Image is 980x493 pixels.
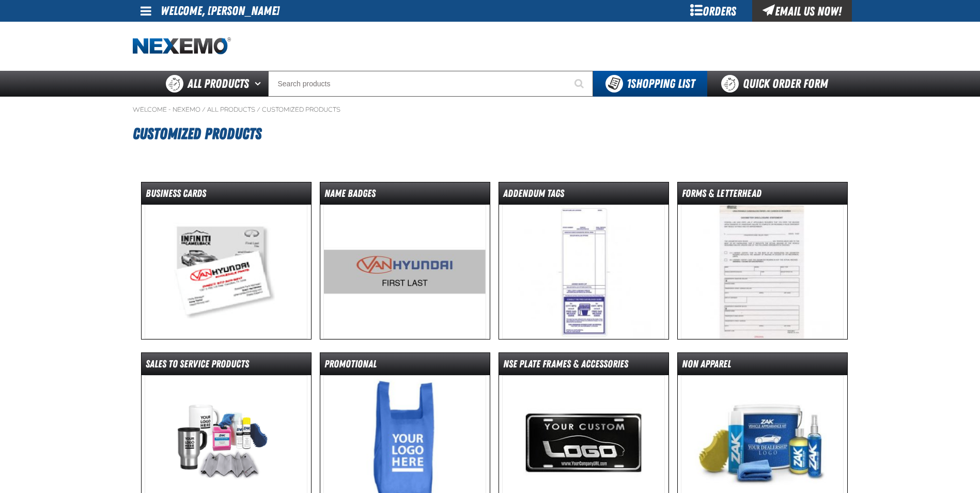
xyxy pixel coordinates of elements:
[268,71,593,97] input: Search
[188,74,249,93] span: All Products
[145,205,307,339] img: Business Cards
[502,205,665,339] img: Addendum Tags
[320,187,490,205] dt: Name Badges
[133,105,200,114] a: Welcome - Nexemo
[141,182,312,340] a: Business Cards
[627,76,695,91] span: Shopping List
[677,182,848,340] a: Forms & Letterhead
[499,182,669,340] a: Addendum Tags
[681,205,844,339] img: Forms & Letterhead
[499,357,668,375] dt: nse Plate Frames & Accessories
[707,71,847,97] a: Quick Order Form
[320,182,490,340] a: Name Badges
[133,37,231,55] a: Home
[323,205,486,339] img: Name Badges
[257,105,260,114] span: /
[678,187,847,205] dt: Forms & Letterhead
[320,357,490,375] dt: Promotional
[251,71,268,97] button: Open All Products pages
[627,76,631,91] strong: 1
[262,105,340,114] a: Customized Products
[142,187,311,205] dt: Business Cards
[593,71,707,97] button: You have 1 Shopping List. Open to view details
[202,105,206,114] span: /
[133,105,848,114] nav: Breadcrumbs
[567,71,593,97] button: Start Searching
[499,187,668,205] dt: Addendum Tags
[133,120,848,148] h1: Customized Products
[142,357,311,375] dt: Sales to Service Products
[207,105,255,114] a: All Products
[133,37,231,55] img: Nexemo logo
[678,357,847,375] dt: Non Apparel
